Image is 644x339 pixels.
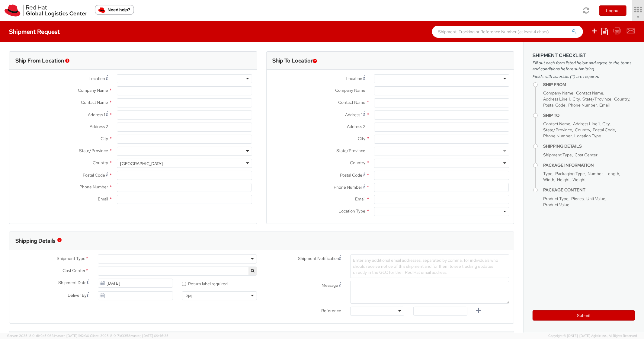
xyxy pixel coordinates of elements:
[15,58,64,64] h3: Ship From Location
[533,310,635,321] button: Submit
[350,160,365,165] span: Country
[298,255,339,262] span: Shipment Notification
[543,90,573,96] span: Company Name
[602,121,610,126] span: City
[130,334,168,338] span: master, [DATE] 09:46:25
[533,73,635,79] span: Fields with asterisks (*) are required
[338,100,365,105] span: Contact Name
[543,121,570,126] span: Contact Name
[62,267,85,274] span: Cost Center
[576,90,603,96] span: Contact Name
[90,124,108,129] span: Address 2
[93,160,108,165] span: Country
[575,152,598,158] span: Cost Center
[543,113,635,118] h4: Ship To
[101,136,108,141] span: City
[548,334,637,338] span: Copyright © [DATE]-[DATE] Agistix Inc., All Rights Reserved
[533,53,635,58] h3: Shipment Checklist
[58,280,87,286] span: Shipment Date
[543,196,569,201] span: Product Type
[543,188,635,192] h4: Package Content
[68,292,87,299] span: Deliver By
[543,102,566,108] span: Postal Code
[7,334,89,338] span: Server: 2025.18.0-d1e9a510831
[574,133,601,139] span: Location Type
[358,136,365,141] span: City
[182,282,186,286] input: Return label required
[336,148,365,153] span: State/Province
[95,5,134,15] button: Need help?
[90,334,168,338] span: Client: 2025.18.0-71d3358
[543,171,553,176] span: Type
[57,255,85,262] span: Shipment Type
[572,177,586,182] span: Weight
[605,171,619,176] span: Length
[79,184,108,190] span: Phone Number
[83,172,105,178] span: Postal Code
[543,82,635,87] h4: Ship From
[9,28,60,35] h4: Shipment Request
[15,238,55,244] h3: Shipping Details
[322,283,338,288] span: Message
[557,177,570,182] span: Height
[432,26,583,38] input: Shipment, Tracking or Reference Number (at least 4 chars)
[599,102,610,108] span: Email
[353,257,498,275] span: Enter any additional email addresses, separated by comma, for individuals who should receive noti...
[568,102,597,108] span: Phone Number
[335,88,365,93] span: Company Name
[572,96,580,102] span: City
[334,184,362,190] span: Phone Number
[321,308,341,313] span: Reference
[573,121,600,126] span: Address Line 1
[599,5,626,16] button: Logout
[120,161,163,167] div: [GEOGRAPHIC_DATA]
[543,127,572,133] span: State/Province
[543,144,635,149] h4: Shipping Details
[543,133,572,139] span: Phone Number
[582,96,611,102] span: State/Province
[555,171,585,176] span: Packaging Type
[614,96,629,102] span: Country
[533,60,635,72] span: Fill out each form listed below and agree to the terms and conditions before submitting
[355,196,365,202] span: Email
[78,88,108,93] span: Company Name
[88,112,105,117] span: Address 1
[571,196,584,201] span: Pieces
[593,127,615,133] span: Postal Code
[636,15,640,20] span: ▼
[588,171,603,176] span: Number
[88,76,105,81] span: Location
[273,58,314,64] h3: Ship To Location
[543,96,570,102] span: Address Line 1
[185,293,192,299] div: PM
[346,76,362,81] span: Location
[98,196,108,202] span: Email
[340,172,362,178] span: Postal Code
[55,334,89,338] span: master, [DATE] 11:12:30
[586,196,605,201] span: Unit Value
[79,148,108,153] span: State/Province
[182,280,229,287] label: Return label required
[345,112,362,117] span: Address 1
[543,202,569,207] span: Product Value
[81,100,108,105] span: Contact Name
[338,208,365,214] span: Location Type
[575,127,590,133] span: Country
[347,124,365,129] span: Address 2
[543,152,572,158] span: Shipment Type
[5,5,87,17] img: rh-logistics-00dfa346123c4ec078e1.svg
[543,177,554,182] span: Width
[543,163,635,168] h4: Package Information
